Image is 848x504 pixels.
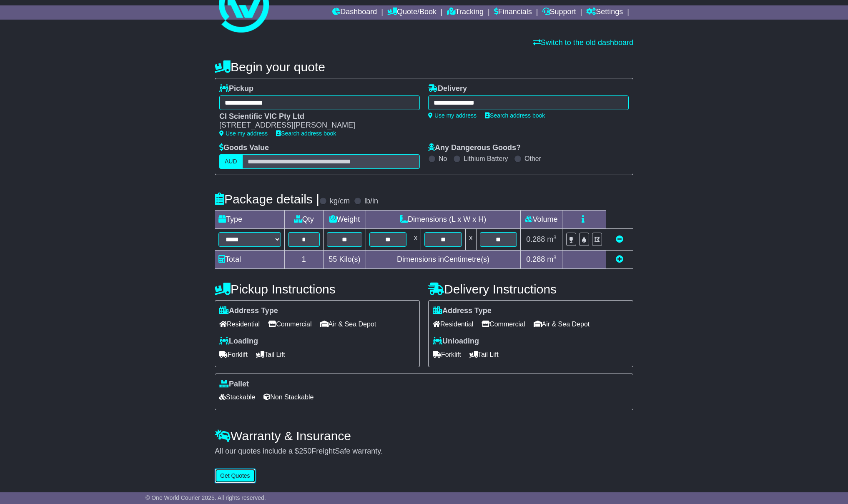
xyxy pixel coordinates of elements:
a: Search address book [276,130,336,137]
a: Use my address [219,130,268,137]
label: lb/in [364,197,378,206]
span: Tail Lift [256,348,285,361]
label: Any Dangerous Goods? [428,143,521,153]
div: CI Scientific VIC Pty Ltd [219,112,411,121]
h4: Pickup Instructions [215,282,420,296]
span: Air & Sea Depot [534,318,590,331]
span: Residential [433,318,473,331]
a: Support [542,5,576,20]
h4: Warranty & Insurance [215,429,633,443]
sup: 3 [553,234,557,241]
span: Commercial [482,318,525,331]
sup: 3 [553,254,557,261]
span: Non Stackable [263,391,314,404]
span: m [547,235,557,243]
label: Unloading [433,337,479,346]
label: Goods Value [219,143,269,153]
label: No [439,155,447,163]
a: Settings [586,5,623,20]
label: kg/cm [330,197,350,206]
td: 1 [285,251,324,269]
span: Commercial [268,318,311,331]
td: Type [215,211,285,229]
label: Address Type [219,306,278,316]
label: Pickup [219,84,253,93]
a: Search address book [485,112,545,119]
a: Switch to the old dashboard [533,38,633,47]
td: Dimensions in Centimetre(s) [366,251,521,269]
td: Dimensions (L x W x H) [366,211,521,229]
button: Get Quotes [215,469,256,483]
td: Kilo(s) [323,251,366,269]
span: Air & Sea Depot [320,318,376,331]
span: Forklift [433,348,461,361]
span: 0.288 [526,235,545,243]
span: 55 [329,255,337,263]
a: Tracking [447,5,484,20]
a: Remove this item [616,235,623,243]
div: All our quotes include a $ FreightSafe warranty. [215,447,633,456]
span: m [547,255,557,263]
td: Weight [323,211,366,229]
label: AUD [219,154,243,169]
a: Financials [494,5,532,20]
td: Volume [520,211,562,229]
span: Forklift [219,348,248,361]
span: 0.288 [526,255,545,263]
label: Loading [219,337,258,346]
h4: Package details | [215,192,319,206]
h4: Delivery Instructions [428,282,633,296]
h4: Begin your quote [215,60,633,74]
label: Address Type [433,306,492,316]
a: Quote/Book [387,5,437,20]
div: [STREET_ADDRESS][PERSON_NAME] [219,121,411,130]
label: Delivery [428,84,467,93]
a: Dashboard [332,5,377,20]
label: Other [524,155,541,163]
a: Use my address [428,112,477,119]
td: Total [215,251,285,269]
label: Pallet [219,380,249,389]
span: Stackable [219,391,255,404]
span: Residential [219,318,260,331]
span: Tail Lift [469,348,499,361]
a: Add new item [616,255,623,263]
td: Qty [285,211,324,229]
label: Lithium Battery [464,155,508,163]
span: © One World Courier 2025. All rights reserved. [146,494,266,501]
td: x [410,229,421,251]
td: x [465,229,476,251]
span: 250 [299,447,311,455]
